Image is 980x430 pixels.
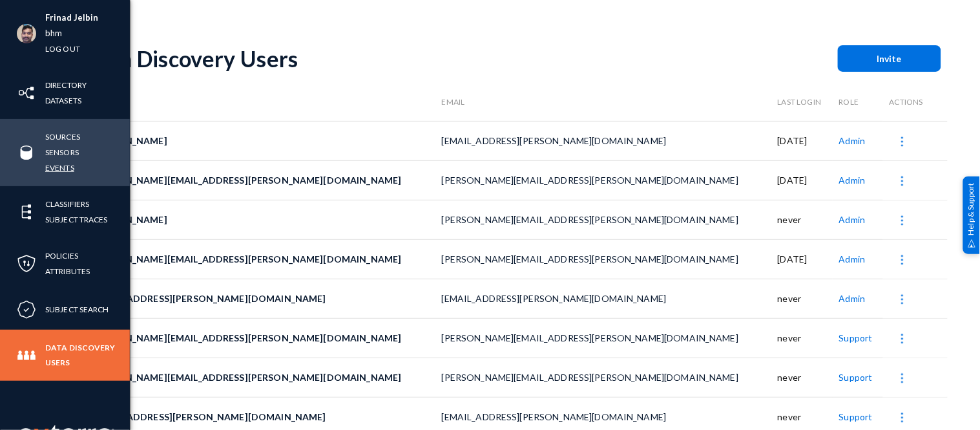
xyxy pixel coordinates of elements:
a: Policies [45,248,78,263]
span: [DATE] [778,135,808,146]
span: Support [839,410,858,424]
img: icon-more.svg [896,253,909,266]
a: Subject Search [45,302,109,317]
th: Actions [883,85,948,121]
span: Admin [839,134,858,148]
span: never [778,332,802,343]
span: [EMAIL_ADDRESS][PERSON_NAME][DOMAIN_NAME] [92,411,326,422]
a: Classifiers [45,197,89,211]
a: Log out [45,41,80,56]
img: icon-more.svg [896,214,909,227]
img: icon-policies.svg [17,254,36,274]
span: [EMAIL_ADDRESS][PERSON_NAME][DOMAIN_NAME] [442,293,667,304]
div: Name [92,98,429,107]
img: icon-inventory.svg [17,83,36,103]
span: Admin [839,213,858,227]
a: Subject Traces [45,212,108,227]
span: Admin [839,252,858,266]
span: [PERSON_NAME][EMAIL_ADDRESS][PERSON_NAME][DOMAIN_NAME] [92,253,402,264]
span: Support [839,331,858,345]
span: Admin [839,173,858,188]
span: Email [442,97,465,107]
span: [DATE] [778,253,808,264]
img: icon-more.svg [896,135,909,148]
img: ACg8ocK1ZkZ6gbMmCU1AeqPIsBvrTWeY1xNXvgxNjkUXxjcqAiPEIvU=s96-c [17,24,36,43]
span: [PERSON_NAME][EMAIL_ADDRESS][PERSON_NAME][DOMAIN_NAME] [442,175,739,186]
span: [PERSON_NAME][EMAIL_ADDRESS][PERSON_NAME][DOMAIN_NAME] [442,372,739,383]
a: Datasets [45,93,81,108]
a: Events [45,160,74,175]
img: icon-sources.svg [17,143,36,162]
img: icon-more.svg [896,372,909,385]
span: Admin [839,292,858,306]
a: Sensors [45,145,79,160]
span: [PERSON_NAME][EMAIL_ADDRESS][PERSON_NAME][DOMAIN_NAME] [92,175,402,186]
span: [PERSON_NAME][EMAIL_ADDRESS][PERSON_NAME][DOMAIN_NAME] [92,332,402,343]
img: icon-more.svg [896,332,909,345]
li: Frinad Jelbin [45,10,99,26]
span: Last Login [778,97,822,107]
span: Invite [877,53,902,64]
img: icon-more.svg [896,293,909,306]
span: [EMAIL_ADDRESS][PERSON_NAME][DOMAIN_NAME] [442,411,667,422]
span: [PERSON_NAME][EMAIL_ADDRESS][PERSON_NAME][DOMAIN_NAME] [442,332,739,343]
span: [PERSON_NAME][EMAIL_ADDRESS][PERSON_NAME][DOMAIN_NAME] [442,214,739,225]
span: never [778,214,802,225]
a: Directory [45,78,87,92]
a: Data Discovery Users [45,340,130,370]
div: Data Discovery Users [85,45,298,72]
img: icon-members.svg [17,346,36,365]
a: bhm [45,26,62,41]
a: Sources [45,129,80,144]
span: [EMAIL_ADDRESS][PERSON_NAME][DOMAIN_NAME] [92,293,326,304]
span: [DATE] [778,175,808,186]
span: Support [839,371,858,385]
a: Attributes [45,264,90,279]
img: help_support.svg [968,239,976,248]
span: never [778,372,802,383]
div: Help & Support [963,176,980,253]
span: never [778,411,802,422]
span: Role [839,97,859,107]
span: [EMAIL_ADDRESS][PERSON_NAME][DOMAIN_NAME] [442,135,667,146]
span: [PERSON_NAME][EMAIL_ADDRESS][PERSON_NAME][DOMAIN_NAME] [92,372,402,383]
img: icon-more.svg [896,175,909,188]
img: icon-elements.svg [17,202,36,222]
img: icon-compliance.svg [17,300,36,319]
img: icon-more.svg [896,411,909,424]
span: [PERSON_NAME][EMAIL_ADDRESS][PERSON_NAME][DOMAIN_NAME] [442,253,739,264]
span: never [778,293,802,304]
button: Invite [838,45,941,72]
